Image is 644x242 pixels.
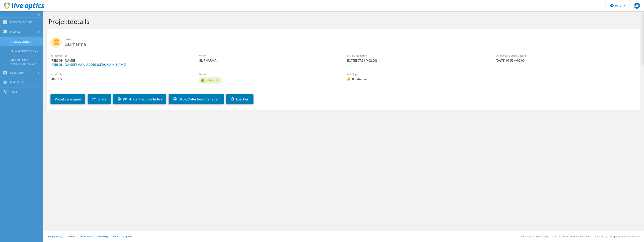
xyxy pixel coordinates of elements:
[51,63,126,67] a: [PERSON_NAME][EMAIL_ADDRESS][DOMAIN_NAME]
[595,235,639,238] li: Powered by Live Optics, a Dell Technology
[347,58,488,63] span: [DATE] 07:51 (+02:00)
[169,94,224,104] a: XLSX-Datei herunterladen
[113,94,166,104] a: PPT-Datei herunterladen
[199,54,340,57] label: Konto
[51,54,191,57] label: Vorbereitet für
[88,94,111,104] a: Share
[347,77,488,81] span: 0 detected
[65,37,636,41] span: NetApp
[610,4,614,7] svg: \n
[51,77,191,81] span: 3085177
[634,3,640,9] span: MH
[199,72,340,76] label: Status
[226,94,253,104] a: Löschen
[123,235,132,238] a: Support
[521,235,548,238] li: Version: [TECHNICAL_ID]
[113,235,119,238] a: EULA
[51,37,636,46] h2: GLPharma
[67,235,75,238] a: Cookies
[347,72,488,76] label: Warnings
[49,18,636,25] h1: Projektdetails
[47,235,62,238] a: Privacy Policy
[552,235,590,238] li: © 2025 Dell Inc. All Rights Reserved
[80,235,93,238] a: Ads & Email
[199,58,340,63] span: GL PHARMA
[97,235,108,238] a: Telemetry
[51,58,191,67] span: [PERSON_NAME],
[496,58,636,63] span: [DATE] 07:55 (+02:00)
[496,54,636,57] label: Verarbeitung abgeschlossen
[51,94,85,104] a: Projekt anzeigen
[347,54,488,57] label: Erstellungsdatum
[206,79,219,82] span: vollständig
[51,72,191,76] label: Projekt-ID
